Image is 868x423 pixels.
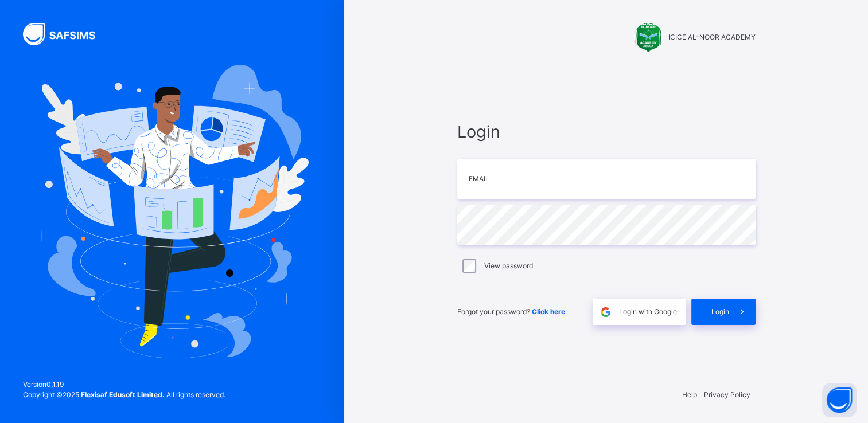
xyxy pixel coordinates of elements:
[23,379,225,390] span: Version 0.1.19
[457,119,756,144] span: Login
[619,307,677,317] span: Login with Google
[711,307,729,317] span: Login
[81,390,165,399] strong: Flexisaf Edusoft Limited.
[484,261,533,271] label: View password
[704,390,750,399] a: Privacy Policy
[23,23,109,45] img: SAFSIMS Logo
[599,305,612,319] img: google.396cfc9801f0270233282035f929180a.svg
[23,390,225,399] span: Copyright © 2025 All rights reserved.
[682,390,697,399] a: Help
[532,307,565,316] a: Click here
[668,32,756,42] span: ICICE AL-NOOR ACADEMY
[36,65,309,358] img: Hero Image
[457,307,565,316] span: Forgot your password?
[822,383,857,417] button: Open asap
